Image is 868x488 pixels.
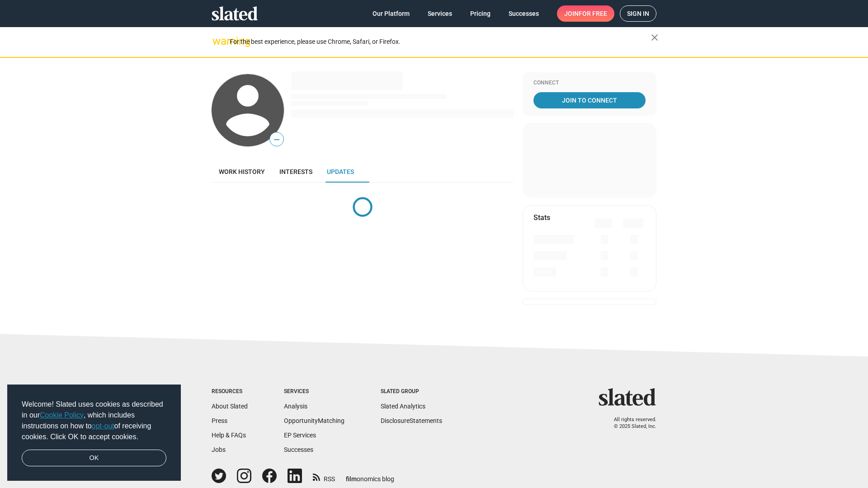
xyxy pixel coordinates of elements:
div: For the best experience, please use Chrome, Safari, or Firefox. [230,36,651,48]
mat-card-title: Stats [533,213,550,222]
span: Services [428,5,452,22]
a: Our Platform [365,5,417,22]
a: RSS [313,469,335,483]
span: Interests [279,168,312,175]
span: Welcome! Slated uses cookies as described in our , which includes instructions on how to of recei... [22,399,166,442]
a: Join To Connect [533,92,646,108]
a: EP Services [284,432,316,439]
a: Updates [320,161,361,183]
a: filmonomics blog [346,468,394,483]
a: Services [420,5,459,22]
a: opt-out [92,422,114,430]
a: Successes [284,446,313,453]
a: Jobs [212,446,226,453]
a: Cookie Policy [40,411,84,419]
a: dismiss cookie message [22,450,166,467]
div: Connect [533,80,646,87]
span: — [270,134,283,145]
span: Work history [219,168,265,175]
a: OpportunityMatching [284,417,344,424]
a: Joinfor free [557,5,614,22]
span: for free [579,5,607,22]
a: Slated Analytics [381,403,425,410]
a: Work history [212,161,272,183]
a: Successes [501,5,546,22]
a: Help & FAQs [212,432,246,439]
div: Resources [212,388,248,395]
div: Slated Group [381,388,442,395]
span: Join [564,5,607,22]
span: Join To Connect [535,92,644,108]
span: Sign in [627,6,649,21]
div: Services [284,388,344,395]
a: Pricing [463,5,498,22]
span: Our Platform [373,5,410,22]
a: Interests [272,161,320,183]
span: Pricing [470,5,491,22]
a: Sign in [620,5,656,22]
span: Successes [509,5,539,22]
a: DisclosureStatements [381,417,442,424]
mat-icon: close [649,32,660,43]
a: Press [212,417,227,424]
mat-icon: warning [212,36,223,47]
div: cookieconsent [7,385,181,481]
span: film [346,475,357,483]
a: Analysis [284,403,307,410]
a: About Slated [212,403,248,410]
span: Updates [327,168,354,175]
p: All rights reserved. © 2025 Slated, Inc. [604,417,656,430]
